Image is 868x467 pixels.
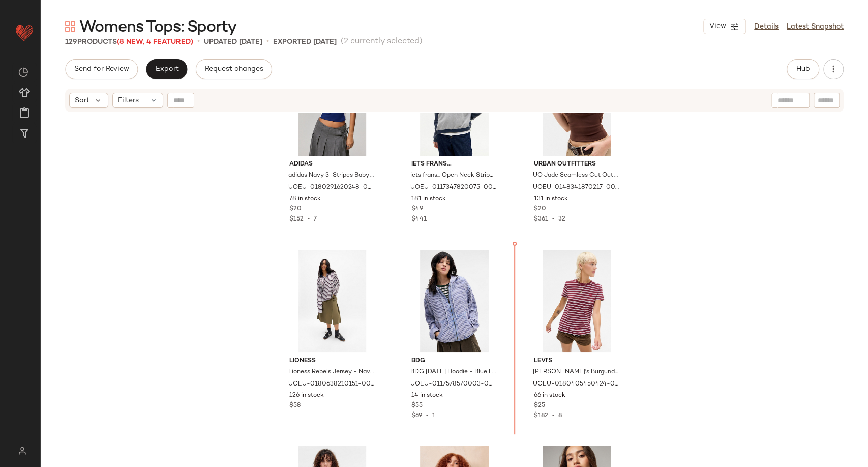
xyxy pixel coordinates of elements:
span: $182 [534,413,548,419]
a: Details [754,21,779,32]
span: BDG [411,356,497,366]
button: Hub [787,59,819,79]
div: Products [65,37,193,47]
img: 0180405450424_061_a2 [526,250,628,352]
span: • [548,216,558,223]
span: Request changes [204,65,263,73]
span: UOEU-0180405450424-000-061 [533,380,619,389]
span: 181 in stock [411,195,446,204]
span: Send for Review [74,65,129,73]
span: UOEU-0148341870217-001-021 [533,183,619,193]
span: 14 in stock [411,391,443,400]
span: 78 in stock [289,195,321,204]
span: • [422,413,432,419]
span: 66 in stock [534,391,565,400]
span: 131 in stock [534,195,568,204]
span: Urban Outfitters [534,160,620,169]
img: svg%3e [18,67,28,77]
span: iets frans... Open Neck Stripe Sweatshirt - Grey M at Urban Outfitters [410,171,496,180]
span: $20 [534,205,546,214]
button: Request changes [196,59,272,79]
span: $25 [534,401,545,410]
button: Send for Review [65,59,138,79]
span: Filters [118,95,139,106]
span: 129 [65,38,77,46]
button: Export [146,59,187,79]
img: 0117578570003_040_a2 [403,250,505,352]
span: 1 [432,413,435,419]
span: UOEU-0180291620248-000-041 [288,183,374,193]
span: 126 in stock [289,391,324,400]
span: $69 [411,413,422,419]
span: [PERSON_NAME]'s Burgundy Stripe Perfect T-Shirt - Maroon S at Urban Outfitters [533,368,619,377]
span: UOEU-0117347820075-000-004 [410,183,496,193]
span: Womens Tops: Sporty [79,17,236,38]
span: adidas [289,160,375,169]
span: $152 [289,216,304,223]
span: UOEU-0180638210151-000-041 [288,380,374,389]
span: BDG [DATE] Hoodie - Blue L at Urban Outfitters [410,368,496,377]
img: svg%3e [12,447,32,455]
p: Exported [DATE] [273,37,337,47]
span: • [197,36,200,48]
span: 8 [558,413,562,419]
span: Sort [75,95,89,106]
span: Levi's [534,356,620,366]
span: adidas Navy 3-Stripes Baby T-Shirt - Navy 2XL at Urban Outfitters [288,171,374,180]
span: Hub [796,65,810,73]
img: svg%3e [65,21,75,32]
span: 32 [558,216,565,223]
span: Lioness [289,356,375,366]
span: $55 [411,401,423,410]
span: $361 [534,216,548,223]
span: UOEU-0117578570003-000-040 [410,380,496,389]
img: 0180638210151_041_a2 [281,250,383,352]
span: • [266,36,269,48]
span: • [548,413,558,419]
button: View [703,19,746,34]
a: Latest Snapshot [787,21,844,32]
p: updated [DATE] [204,37,262,47]
span: (8 New, 4 Featured) [117,38,193,46]
span: 7 [314,216,317,223]
span: Export [155,65,178,73]
span: $49 [411,205,423,214]
span: Lioness Rebels Jersey - Navy L at Urban Outfitters [288,368,374,377]
span: UO Jade Seamless Cut Out Top - Chocolate L at Urban Outfitters [533,171,619,180]
span: $441 [411,216,427,223]
span: $20 [289,205,302,214]
img: heart_red.DM2ytmEG.svg [14,22,35,43]
span: • [304,216,314,223]
span: (2 currently selected) [341,36,423,48]
span: iets frans... [411,160,497,169]
span: $58 [289,401,301,410]
span: View [709,22,726,31]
